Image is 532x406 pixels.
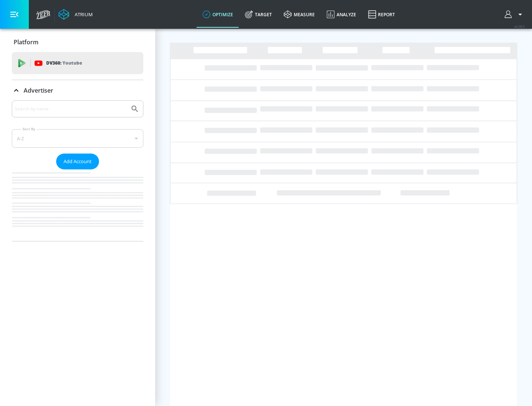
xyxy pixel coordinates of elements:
a: Target [239,1,278,28]
div: Advertiser [12,80,143,101]
div: Atrium [72,11,93,18]
button: Add Account [56,154,99,169]
p: Youtube [62,59,82,67]
p: DV360: [46,59,82,67]
a: Analyze [321,1,362,28]
nav: list of Advertiser [12,169,143,241]
p: Platform [14,38,38,46]
p: Advertiser [24,86,53,94]
div: Platform [12,32,143,52]
input: Search by name [15,104,127,114]
span: Add Account [64,157,92,166]
a: measure [278,1,321,28]
div: Advertiser [12,100,143,241]
div: DV360: Youtube [12,52,143,74]
label: Sort By [21,127,37,131]
a: Atrium [58,9,93,20]
div: A-Z [12,129,143,148]
span: v 4.28.0 [514,24,525,28]
a: optimize [197,1,239,28]
a: Report [362,1,401,28]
